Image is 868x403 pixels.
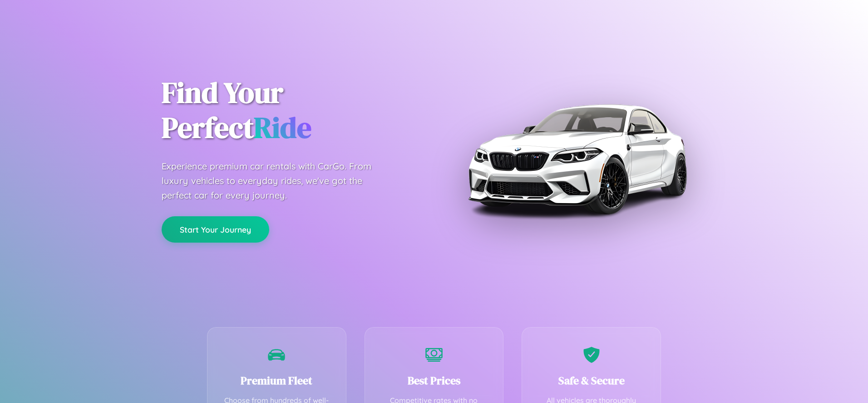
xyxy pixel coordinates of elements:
[536,373,647,388] h3: Safe & Secure
[162,159,389,203] p: Experience premium car rentals with CarGo. From luxury vehicles to everyday rides, we've got the ...
[162,75,420,145] h1: Find Your Perfect
[221,373,332,388] h3: Premium Fleet
[254,108,311,147] span: Ride
[379,373,490,388] h3: Best Prices
[464,45,690,273] img: Premium BMW car rental vehicle
[162,216,269,243] button: Start Your Journey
